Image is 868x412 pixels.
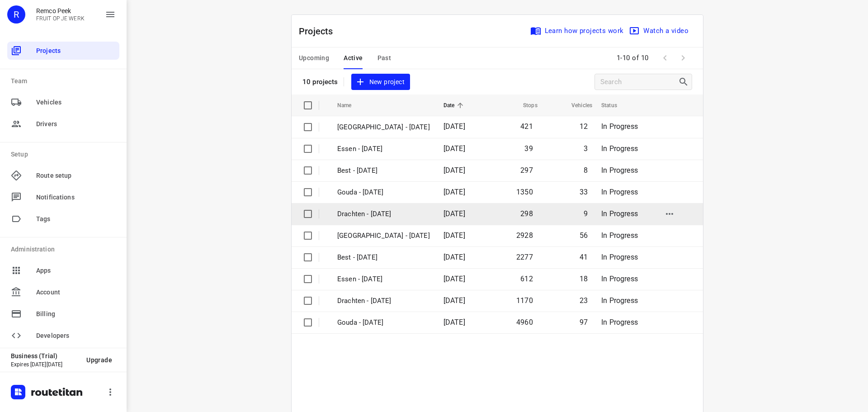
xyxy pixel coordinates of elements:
[11,245,119,254] p: Administration
[674,49,692,67] span: Next Page
[584,166,588,175] span: 8
[79,352,119,368] button: Upgrade
[601,100,629,111] span: Status
[443,231,465,240] span: [DATE]
[580,231,588,240] span: 56
[520,209,533,218] span: 298
[7,305,119,323] div: Billing
[443,318,465,327] span: [DATE]
[443,188,465,196] span: [DATE]
[36,288,116,297] span: Account
[560,100,592,111] span: Vehicles
[601,296,638,305] span: In Progress
[443,122,465,131] span: [DATE]
[36,266,116,275] span: Apps
[302,78,338,86] p: 10 projects
[520,166,533,175] span: 297
[601,209,638,218] span: In Progress
[7,5,25,24] div: R
[600,75,678,89] input: Search projects
[516,318,533,327] span: 4960
[36,214,116,224] span: Tags
[443,275,465,283] span: [DATE]
[11,352,79,360] p: Business (Trial)
[7,188,119,206] div: Notifications
[36,309,116,319] span: Billing
[580,253,588,261] span: 41
[36,98,116,107] span: Vehicles
[337,209,430,219] p: Drachten - [DATE]
[7,210,119,228] div: Tags
[584,209,588,218] span: 9
[7,42,119,60] div: Projects
[516,296,533,305] span: 1170
[516,231,533,240] span: 2928
[443,209,465,218] span: [DATE]
[520,275,533,283] span: 612
[337,274,430,284] p: Essen - Monday
[443,253,465,261] span: [DATE]
[584,144,588,153] span: 3
[36,15,85,22] p: FRUIT OP JE WERK
[580,275,588,283] span: 18
[337,187,430,198] p: Gouda - [DATE]
[337,252,430,263] p: Best - Monday
[337,144,430,154] p: Essen - [DATE]
[678,76,692,87] div: Search
[7,283,119,301] div: Account
[601,122,638,131] span: In Progress
[601,318,638,327] span: In Progress
[36,46,116,56] span: Projects
[601,188,638,196] span: In Progress
[11,361,79,368] p: Expires [DATE][DATE]
[299,24,340,38] p: Projects
[11,150,119,159] p: Setup
[443,166,465,175] span: [DATE]
[337,231,430,241] p: Zwolle - Monday
[601,231,638,240] span: In Progress
[36,171,116,180] span: Route setup
[86,356,112,364] span: Upgrade
[337,317,430,328] p: Gouda - Monday
[7,93,119,111] div: Vehicles
[7,261,119,279] div: Apps
[377,52,392,64] span: Past
[511,100,538,111] span: Stops
[7,166,119,185] div: Route setup
[337,296,430,306] p: Drachten - Monday
[11,76,119,86] p: Team
[443,296,465,305] span: [DATE]
[36,331,116,341] span: Developers
[36,119,116,129] span: Drivers
[36,193,116,202] span: Notifications
[337,166,430,176] p: Best - [DATE]
[613,48,652,68] span: 1-10 of 10
[520,122,533,131] span: 421
[601,275,638,283] span: In Progress
[357,76,405,88] span: New project
[580,318,588,327] span: 97
[516,253,533,261] span: 2277
[443,144,465,153] span: [DATE]
[443,100,467,111] span: Date
[580,188,588,196] span: 33
[601,166,638,175] span: In Progress
[656,49,674,67] span: Previous Page
[36,7,85,14] p: Remco Peek
[580,296,588,305] span: 23
[516,188,533,196] span: 1350
[580,122,588,131] span: 12
[7,115,119,133] div: Drivers
[351,74,410,90] button: New project
[337,122,430,133] p: [GEOGRAPHIC_DATA] - [DATE]
[524,144,533,153] span: 39
[344,52,363,64] span: Active
[7,327,119,345] div: Developers
[299,52,329,64] span: Upcoming
[601,144,638,153] span: In Progress
[337,100,363,111] span: Name
[601,253,638,261] span: In Progress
